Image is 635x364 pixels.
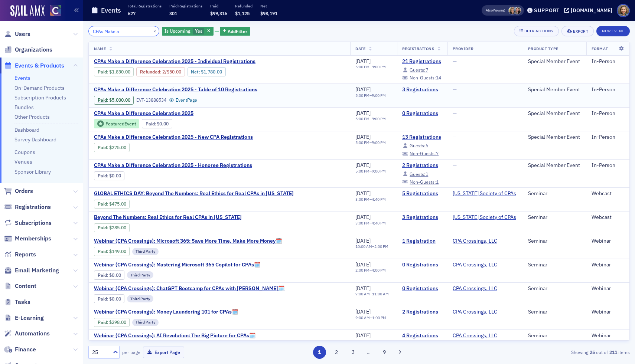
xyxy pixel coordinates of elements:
strong: 25 [588,349,596,355]
a: Paid [98,201,107,207]
button: Bulk Actions [514,26,559,36]
p: Refunded [235,3,253,9]
button: New Event [596,26,630,36]
img: SailAMX [50,5,61,16]
button: 9 [378,346,391,359]
div: – [355,268,386,273]
span: $0.00 [109,173,121,178]
a: CPA Crossings, LLC [453,238,497,245]
a: CPA Crossings, LLC [453,309,497,315]
span: Beyond The Numbers: Real Ethics for Real CPAs in Colorado [94,214,242,221]
a: 0 Registrations [402,262,442,268]
time: 5:00 PM [355,93,369,98]
span: Registrations [15,203,51,211]
div: 25 [92,348,108,356]
div: 7 [410,151,439,155]
div: In-Person [592,134,624,141]
button: [DOMAIN_NAME] [564,8,615,13]
span: [DATE] [355,285,371,292]
span: : [98,69,109,75]
a: Paid [98,225,107,230]
time: 9:00 PM [372,140,386,145]
a: Survey Dashboard [14,136,56,143]
div: – [355,197,386,202]
a: CPA Crossings, LLC [453,332,497,339]
div: In-Person [592,162,624,169]
time: 5:00 PM [355,168,369,174]
div: Paid: 7 - $500000 [94,96,134,105]
span: $0.00 [109,296,121,302]
time: 9:00 PM [372,93,386,98]
span: Tiffany Carson [514,7,521,14]
a: Dashboard [14,127,39,133]
span: Colorado Society of CPAs [453,190,516,197]
a: Subscriptions [4,219,52,227]
a: Content [4,282,36,290]
div: Third Party [132,319,159,326]
div: – [355,140,386,145]
span: : [98,97,109,103]
a: 5 Registrations [402,190,442,197]
a: Registrations [4,203,51,211]
span: CPA Crossings, LLC [453,309,499,315]
span: Date [355,46,365,51]
strong: 211 [608,349,618,355]
span: Colorado Society of CPAs [453,214,516,221]
span: Viewing [486,8,505,13]
button: 3 [347,346,360,359]
div: Support [534,7,560,14]
a: CPA Crossings, LLC [453,262,497,268]
a: 2 Registrations [402,309,442,315]
span: Lauren Standiford [508,7,516,14]
div: Export [573,29,588,33]
span: $275.00 [109,145,126,150]
div: Paid: 6 - $47500 [94,200,130,209]
span: $99,316 [210,10,227,16]
div: Paid: 1 - $14900 [94,247,130,256]
div: Special Member Event [528,162,581,169]
p: Paid Registrations [169,3,202,9]
div: Webcast [592,190,624,197]
input: Search… [88,26,159,36]
span: Webinar (CPA Crossings): Mastering Microsoft 365 Copilot for CPAs🗓️ [94,262,260,268]
span: Format [592,46,608,51]
div: Featured Event [105,122,136,126]
span: [DATE] [355,134,371,140]
button: × [152,27,158,34]
span: Automations [15,329,50,338]
time: 9:00 PM [372,64,386,69]
div: Special Member Event [528,134,581,141]
span: Non-Guests: [410,150,436,156]
a: Sponsor Library [14,168,51,175]
span: $298.00 [109,319,126,325]
div: – [355,117,386,121]
span: Organizations [15,46,52,54]
time: 9:00 PM [372,116,386,121]
div: 6 [410,144,428,148]
div: EVT-13888534 [136,97,166,103]
a: Events [14,75,30,81]
p: Net [260,3,277,9]
div: Seminar [528,285,581,292]
div: Webinar [592,332,624,339]
div: Seminar [528,238,581,245]
a: 2 Registrations [402,162,442,169]
span: CPA Crossings, LLC [453,238,499,245]
span: Add Filter [228,28,247,35]
span: [DATE] [355,86,371,93]
span: [DATE] [355,58,371,65]
a: 21 Registrations [402,58,442,65]
span: Is Upcoming [165,28,190,34]
a: Other Products [14,114,50,120]
span: $5,000.00 [109,97,130,103]
span: $149.00 [109,249,126,254]
a: CPAs Make a Difference Celebration 2025 - New CPA Registrations [94,134,253,141]
a: Refunded [140,69,160,75]
div: Paid: 2 - $29800 [94,318,130,327]
div: Paid: 1 - $0 [94,270,124,279]
span: $285.00 [109,225,126,230]
span: : [98,145,109,150]
div: Seminar [528,214,581,221]
img: SailAMX [10,5,45,17]
a: Non-Guests:7 [402,151,439,156]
